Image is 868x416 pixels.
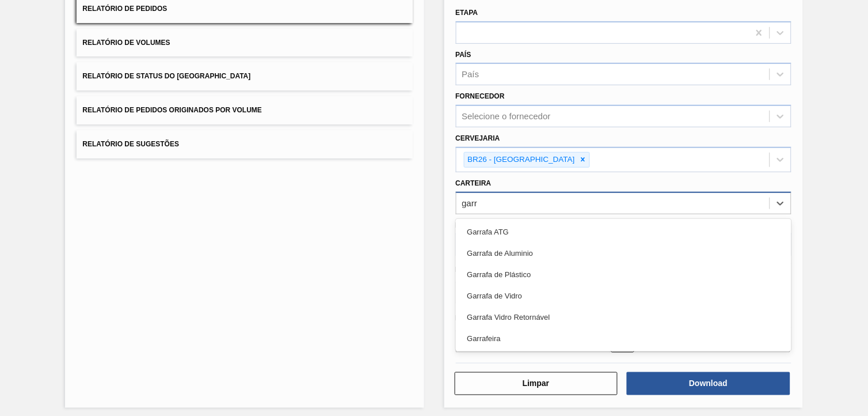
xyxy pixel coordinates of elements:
span: Relatório de Status do [GEOGRAPHIC_DATA] [82,72,250,80]
button: Relatório de Volumes [77,29,412,57]
div: Garrafa Vidro Retornável [456,307,791,328]
div: BR26 - [GEOGRAPHIC_DATA] [465,153,577,167]
span: Relatório de Pedidos Originados por Volume [82,106,262,114]
div: Garrafa de Aluminio [456,243,791,264]
span: Relatório de Sugestões [82,140,179,148]
div: Selecione o fornecedor [462,112,551,122]
div: Garrafa de Plástico [456,264,791,285]
div: Garrafa de Vidro [456,285,791,307]
label: País [456,51,471,59]
button: Download [627,372,790,395]
label: Etapa [456,9,478,17]
div: Garrafeira [456,328,791,349]
span: Relatório de Volumes [82,39,170,47]
label: Fornecedor [456,92,505,100]
div: Garrafa ATG [456,221,791,243]
button: Relatório de Status do [GEOGRAPHIC_DATA] [77,62,412,90]
span: Relatório de Pedidos [82,5,167,13]
button: Relatório de Sugestões [77,130,412,158]
label: Cervejaria [456,134,500,142]
button: Limpar [455,372,618,395]
button: Relatório de Pedidos Originados por Volume [77,96,412,124]
label: Carteira [456,179,492,187]
div: País [462,70,479,80]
